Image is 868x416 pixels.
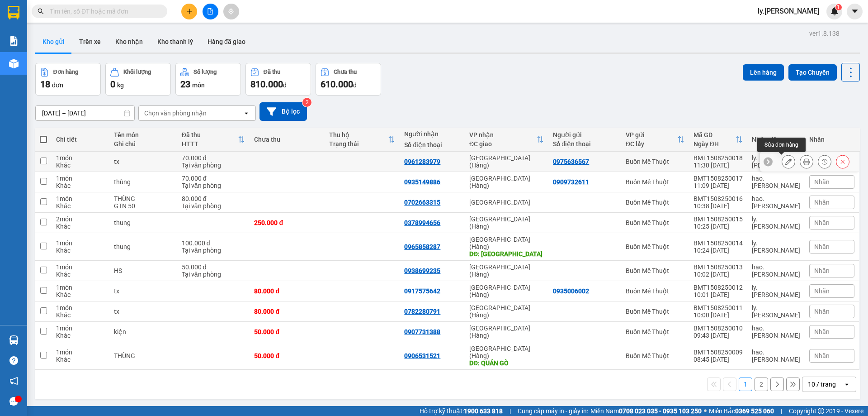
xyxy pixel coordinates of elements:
img: solution-icon [9,36,19,46]
span: | [781,406,782,416]
div: 50.000 đ [254,328,320,335]
div: 80.000 đ [254,308,320,315]
div: ly.thaison [752,215,800,230]
span: đ [283,81,287,89]
div: Buôn Mê Thuột [626,328,684,335]
div: HTTT [182,140,238,148]
th: Toggle SortBy [621,128,689,152]
div: 0961283979 [404,158,440,165]
span: Cung cấp máy in - giấy in: [518,406,588,416]
span: đ [353,81,357,89]
span: ⚪️ [704,409,707,413]
div: ly.thaison [752,239,800,254]
button: plus [181,4,197,19]
div: tx [114,308,173,315]
div: [GEOGRAPHIC_DATA] (Hàng) [469,284,544,298]
span: notification [9,377,18,385]
span: plus [186,8,193,14]
span: Miền Bắc [709,406,774,416]
button: 2 [755,378,768,391]
div: BMT1508250016 [693,195,743,202]
div: Chưa thu [334,69,357,75]
div: Số điện thoại [553,140,617,148]
button: Đơn hàng18đơn [35,63,101,96]
div: Thu hộ [329,131,388,139]
button: Khối lượng0kg [105,63,171,96]
div: 0702663315 [404,199,440,206]
div: 1 món [56,349,105,356]
div: Đã thu [182,131,238,139]
div: Nhãn [809,136,854,143]
div: VP gửi [626,131,677,139]
div: 10:01 [DATE] [693,291,743,298]
span: món [192,81,205,89]
div: tx [114,287,173,295]
span: 23 [180,79,190,90]
span: Nhãn [814,219,830,226]
th: Toggle SortBy [689,128,747,152]
div: BMT1508250018 [693,154,743,162]
strong: 0708 023 035 - 0935 103 250 [619,407,702,415]
span: caret-down [851,7,859,15]
div: 0975636567 [553,158,589,165]
div: 1 món [56,325,105,332]
div: kiện [114,328,173,335]
div: Buôn Mê Thuột [626,219,684,226]
div: 1 món [56,304,105,311]
div: 1 món [56,175,105,182]
div: 10:25 [DATE] [693,223,743,230]
div: Tại văn phòng [182,271,245,278]
div: ly.thaison [752,284,800,298]
div: hao.thaison [752,175,800,189]
span: đơn [52,81,63,89]
span: 1 [837,4,840,10]
div: Chọn văn phòng nhận [144,109,207,118]
li: [GEOGRAPHIC_DATA] [5,5,131,53]
div: 70.000 đ [182,154,245,162]
div: Ngày ĐH [693,140,736,148]
div: 10 / trang [808,380,836,389]
div: 0909732611 [553,178,589,186]
div: 1 món [56,263,105,271]
div: 0965858287 [404,243,440,250]
button: Chưa thu610.000đ [316,63,381,96]
sup: 1 [835,4,842,10]
div: Mã GD [693,131,736,139]
div: VP nhận [469,131,537,139]
div: ver 1.8.138 [809,29,840,38]
div: Số lượng [193,69,217,75]
div: Khác [56,271,105,278]
span: 610.000 [321,79,353,90]
span: Nhãn [814,328,830,335]
div: 09:43 [DATE] [693,332,743,339]
div: Tại văn phòng [182,162,245,169]
div: 0935006002 [553,287,589,295]
div: 0935149886 [404,178,440,186]
div: [GEOGRAPHIC_DATA] (Hàng) [469,236,544,250]
li: VP [GEOGRAPHIC_DATA] (Hàng) [62,64,120,94]
button: Tạo Chuyến [788,64,837,81]
span: question-circle [9,356,18,365]
div: THÙNG [114,352,173,359]
div: hao.thaison [752,349,800,363]
button: file-add [203,4,218,19]
span: Nhãn [814,308,830,315]
div: 0938699235 [404,267,440,274]
div: Buôn Mê Thuột [626,178,684,186]
svg: open [843,381,850,388]
span: file-add [207,8,213,14]
span: message [9,397,18,406]
span: Nhãn [814,352,830,359]
div: Buôn Mê Thuột [626,308,684,315]
div: BMT1508250013 [693,263,743,271]
span: search [38,8,44,14]
div: 10:02 [DATE] [693,271,743,278]
div: Người nhận [404,130,460,138]
div: GTN 50 [114,202,173,210]
input: Select a date range. [36,106,134,120]
div: THÙNG [114,195,173,202]
div: Trạng thái [329,140,388,148]
div: Buôn Mê Thuột [626,287,684,295]
div: Buôn Mê Thuột [626,158,684,165]
button: Kho nhận [108,31,150,53]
